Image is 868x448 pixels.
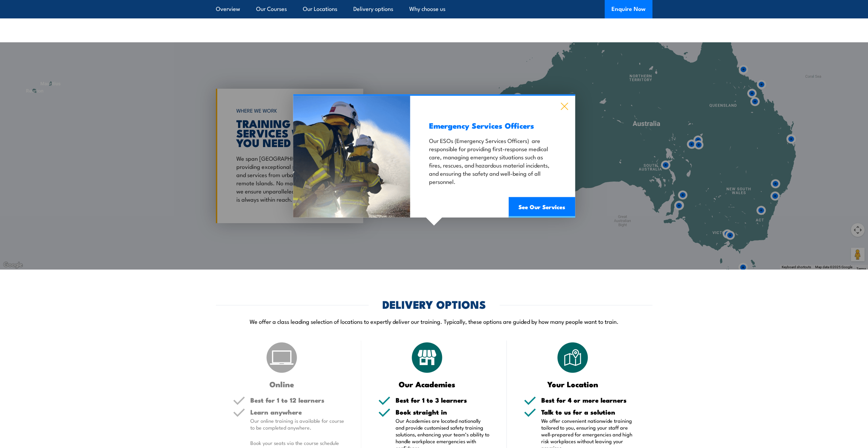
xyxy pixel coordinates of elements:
[250,409,344,415] h5: Learn anywhere
[396,409,490,415] h5: Book straight in
[429,136,556,185] p: Our ESOs (Emergency Services Officers) are responsible for providing first-response medical care,...
[541,397,635,403] h5: Best for 4 or more learners
[250,417,344,431] p: Our online training is available for course to be completed anywhere.
[509,197,575,218] a: See Our Services
[396,397,490,403] h5: Best for 1 to 3 learners
[250,397,344,403] h5: Best for 1 to 12 learners
[541,409,635,415] h5: Talk to us for a solution
[216,317,652,325] p: We offer a class leading selection of locations to expertly deliver our training. Typically, thes...
[382,299,486,309] h2: DELIVERY OPTIONS
[429,121,556,129] h3: Emergency Services Officers
[233,380,331,388] h3: Online
[524,380,622,388] h3: Your Location
[378,380,476,388] h3: Our Academies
